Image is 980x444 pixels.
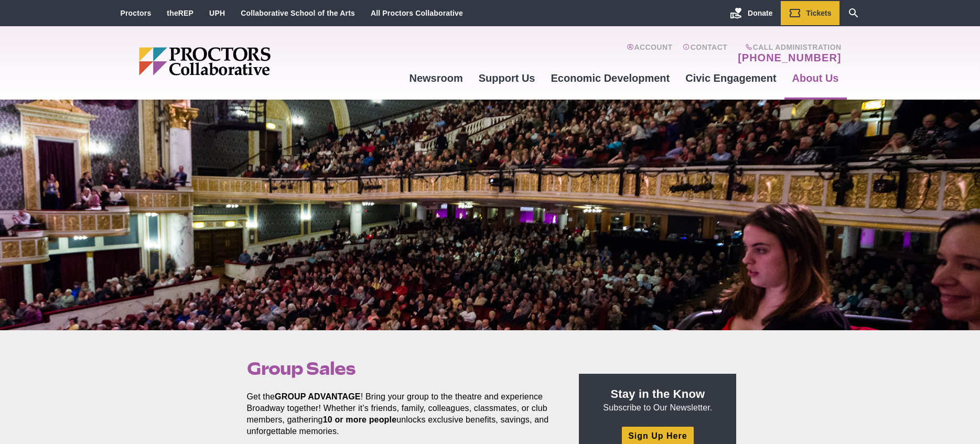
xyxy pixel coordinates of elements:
[722,1,780,25] a: Donate
[748,9,772,17] span: Donate
[247,391,555,437] p: Get the ! Bring your group to the theatre and experience Broadway together! Whether it’s friends,...
[839,1,868,25] a: Search
[121,9,152,17] a: Proctors
[275,392,361,401] strong: GROUP ADVANTAGE
[139,47,351,75] img: Proctors logo
[738,51,841,64] a: [PHONE_NUMBER]
[735,43,841,51] span: Call Administration
[611,387,705,400] strong: Stay in the Know
[677,64,784,92] a: Civic Engagement
[781,1,839,25] a: Tickets
[247,359,555,378] h1: Group Sales
[627,43,672,64] a: Account
[806,9,832,17] span: Tickets
[371,9,463,17] a: All Proctors Collaborative
[543,64,678,92] a: Economic Development
[401,64,470,92] a: Newsroom
[591,386,724,414] p: Subscribe to Our Newsletter.
[471,64,543,92] a: Support Us
[784,64,847,92] a: About Us
[241,9,355,17] a: Collaborative School of the Arts
[323,415,397,424] strong: 10 or more people
[209,9,225,17] a: UPH
[683,43,727,64] a: Contact
[167,9,193,17] a: theREP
